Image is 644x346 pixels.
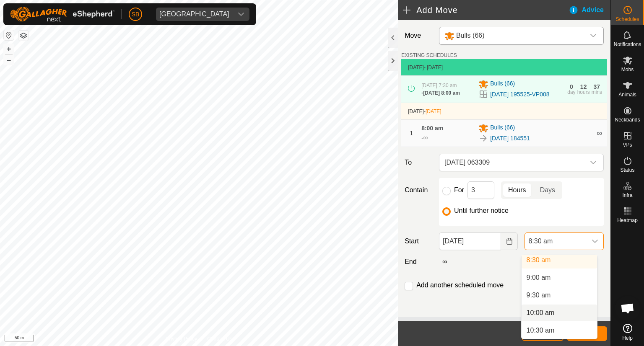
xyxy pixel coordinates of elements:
[401,154,436,171] label: To
[522,269,597,286] li: 9:00 am
[410,130,413,137] span: 1
[527,290,551,300] span: 9:30 am
[401,52,457,59] label: EXISTING SCHEDULES
[614,42,641,47] span: Notifications
[424,65,443,70] span: - [DATE]
[441,27,585,44] span: Bulls
[423,134,428,141] span: ∞
[18,31,29,41] button: Map Layers
[522,287,597,304] li: 9:30 am
[408,65,424,70] span: [DATE]
[527,325,555,336] span: 10:30 am
[522,305,597,321] li: 10:00 am
[456,32,485,39] span: Bulls (66)
[490,90,549,99] a: [DATE] 195525-VP008
[585,154,602,171] div: dropdown trigger
[620,168,634,173] span: Status
[522,252,597,269] li: 8:30 am
[527,255,551,265] span: 8:30 am
[424,108,441,114] span: -
[423,90,460,96] span: [DATE] 8:00 am
[401,257,436,267] label: End
[454,207,509,214] label: Until further notice
[618,92,636,97] span: Animals
[478,133,488,143] img: To
[501,232,518,250] button: Choose Date
[592,90,602,95] div: mins
[540,185,555,195] span: Days
[508,185,526,195] span: Hours
[577,90,590,95] div: hours
[525,233,587,250] span: 8:30 am
[132,10,140,19] span: SB
[10,7,115,22] img: Gallagher Logo
[4,30,14,40] button: Reset Map
[156,8,233,21] span: Tangihanga station
[569,5,610,15] div: Advice
[401,27,436,45] label: Move
[421,133,428,143] div: -
[159,11,229,18] div: [GEOGRAPHIC_DATA]
[426,108,441,114] span: [DATE]
[522,322,597,339] li: 10:30 am
[421,125,443,132] span: 8:00 am
[207,335,232,343] a: Contact Us
[567,90,575,95] div: day
[421,89,460,97] div: -
[615,296,640,321] a: Open chat
[233,8,249,21] div: dropdown trigger
[623,142,632,147] span: VPs
[408,108,424,114] span: [DATE]
[621,67,634,72] span: Mobs
[527,308,555,318] span: 10:00 am
[490,79,515,89] span: Bulls (66)
[439,258,450,265] label: ∞
[403,5,568,15] h2: Add Move
[4,44,14,54] button: +
[580,84,587,90] div: 12
[421,83,457,88] span: [DATE] 7:30 am
[615,17,639,22] span: Schedules
[622,336,633,341] span: Help
[401,185,436,195] label: Contain
[615,117,640,122] span: Neckbands
[441,154,585,171] span: 2025-08-26 063309
[454,187,464,194] label: For
[594,84,600,90] div: 37
[4,55,14,65] button: –
[611,320,644,344] a: Help
[490,134,530,143] a: [DATE] 184551
[597,129,602,137] span: ∞
[617,218,638,223] span: Heatmap
[416,282,504,289] label: Add another scheduled move
[401,236,436,246] label: Start
[585,27,602,44] div: dropdown trigger
[587,233,603,250] div: dropdown trigger
[490,123,515,133] span: Bulls (66)
[166,335,197,343] a: Privacy Policy
[622,193,632,198] span: Infra
[570,84,573,90] div: 0
[527,273,551,283] span: 9:00 am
